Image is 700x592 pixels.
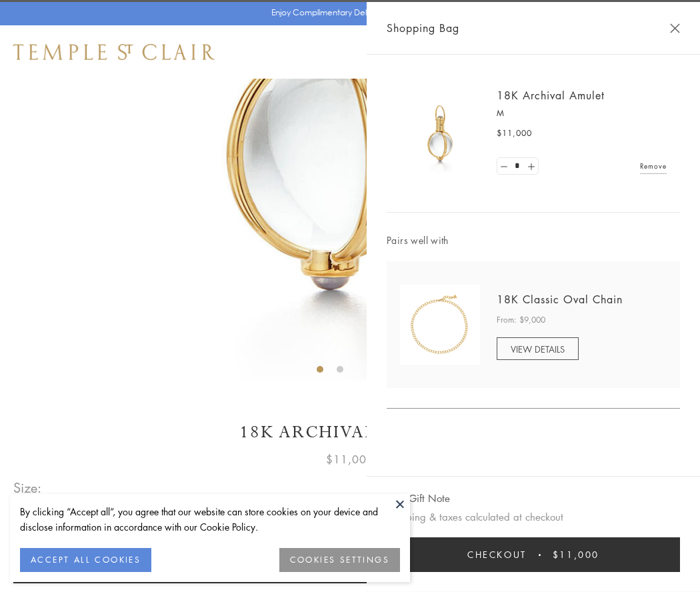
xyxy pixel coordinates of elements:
[387,19,459,37] span: Shopping Bag
[467,547,527,562] span: Checkout
[497,88,605,103] a: 18K Archival Amulet
[497,337,579,360] a: VIEW DETAILS
[279,548,400,572] button: COOKIES SETTINGS
[20,504,400,535] div: By clicking “Accept all”, you agree that our website can store cookies on your device and disclos...
[497,127,532,140] span: $11,000
[13,44,215,60] img: Temple St. Clair
[400,93,480,173] img: 18K Archival Amulet
[387,233,680,248] span: Pairs well with
[13,477,43,499] span: Size:
[497,313,545,327] span: From: $9,000
[497,158,511,175] a: Set quantity to 0
[271,6,423,19] p: Enjoy Complimentary Delivery & Returns
[497,107,667,120] p: M
[387,509,680,525] p: Shipping & taxes calculated at checkout
[13,421,687,444] h1: 18K Archival Amulet
[670,23,680,33] button: Close Shopping Bag
[640,159,667,173] a: Remove
[20,548,151,572] button: ACCEPT ALL COOKIES
[400,285,480,365] img: N88865-OV18
[326,451,374,468] span: $11,000
[524,158,537,175] a: Set quantity to 2
[553,547,599,562] span: $11,000
[497,292,623,307] a: 18K Classic Oval Chain
[387,490,450,507] button: Add Gift Note
[387,537,680,572] button: Checkout $11,000
[511,343,565,355] span: VIEW DETAILS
